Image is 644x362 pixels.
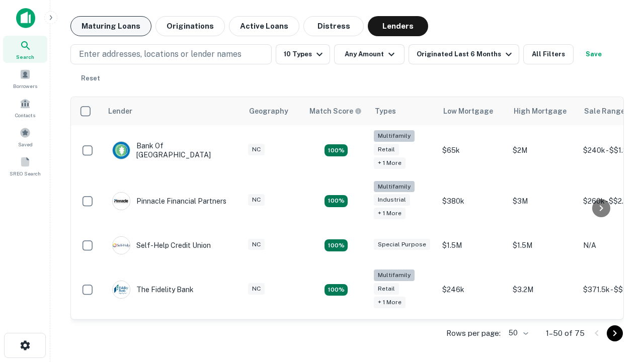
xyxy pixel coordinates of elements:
[374,239,430,250] div: Special Purpose
[3,123,47,150] a: Saved
[374,144,399,155] div: Retail
[508,125,578,176] td: $2M
[70,44,272,64] button: Enter addresses, locations or lender names
[102,97,243,125] th: Lender
[508,226,578,264] td: $1.5M
[325,284,348,296] div: Matching Properties: 10, hasApolloMatch: undefined
[594,282,644,330] iframe: Chat Widget
[443,105,493,117] div: Low Mortgage
[368,16,428,36] button: Lenders
[3,36,47,63] a: Search
[18,140,33,148] span: Saved
[16,8,35,28] img: capitalize-icon.png
[13,82,37,90] span: Borrowers
[248,194,265,206] div: NC
[374,157,406,169] div: + 1 more
[15,111,35,119] span: Contacts
[374,130,415,142] div: Multifamily
[417,48,515,60] div: Originated Last 6 Months
[578,44,610,64] button: Save your search to get updates of matches that match your search criteria.
[514,105,567,117] div: High Mortgage
[113,193,130,210] img: picture
[437,97,508,125] th: Low Mortgage
[112,236,211,254] div: Self-help Credit Union
[113,281,130,298] img: picture
[112,192,226,210] div: Pinnacle Financial Partners
[374,283,399,295] div: Retail
[276,44,330,64] button: 10 Types
[437,125,508,176] td: $65k
[437,226,508,264] td: $1.5M
[374,297,406,308] div: + 1 more
[437,176,508,227] td: $380k
[446,327,501,339] p: Rows per page:
[3,94,47,121] a: Contacts
[155,16,225,36] button: Originations
[108,105,132,117] div: Lender
[303,16,364,36] button: Distress
[112,141,233,159] div: Bank Of [GEOGRAPHIC_DATA]
[325,144,348,156] div: Matching Properties: 17, hasApolloMatch: undefined
[309,106,360,117] h6: Match Score
[3,152,47,179] a: SREO Search
[409,44,519,64] button: Originated Last 6 Months
[10,169,41,177] span: SREO Search
[508,264,578,315] td: $3.2M
[546,327,585,339] p: 1–50 of 75
[113,237,130,254] img: picture
[607,325,623,341] button: Go to next page
[79,48,242,60] p: Enter addresses, locations or lender names
[505,326,530,340] div: 50
[112,281,194,299] div: The Fidelity Bank
[508,97,578,125] th: High Mortgage
[113,142,130,159] img: picture
[243,97,303,125] th: Geography
[249,105,288,117] div: Geography
[303,97,369,125] th: Capitalize uses an advanced AI algorithm to match your search with the best lender. The match sco...
[74,68,107,88] button: Reset
[508,176,578,227] td: $3M
[375,105,396,117] div: Types
[229,16,299,36] button: Active Loans
[3,65,47,92] a: Borrowers
[523,44,574,64] button: All Filters
[248,239,265,250] div: NC
[374,269,415,281] div: Multifamily
[584,105,625,117] div: Sale Range
[325,195,348,207] div: Matching Properties: 14, hasApolloMatch: undefined
[325,239,348,251] div: Matching Properties: 11, hasApolloMatch: undefined
[248,144,265,155] div: NC
[16,53,34,61] span: Search
[374,194,410,206] div: Industrial
[248,283,265,295] div: NC
[309,106,362,117] div: Capitalize uses an advanced AI algorithm to match your search with the best lender. The match sco...
[334,44,405,64] button: Any Amount
[437,264,508,315] td: $246k
[70,16,151,36] button: Maturing Loans
[374,208,406,219] div: + 1 more
[374,181,415,193] div: Multifamily
[369,97,437,125] th: Types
